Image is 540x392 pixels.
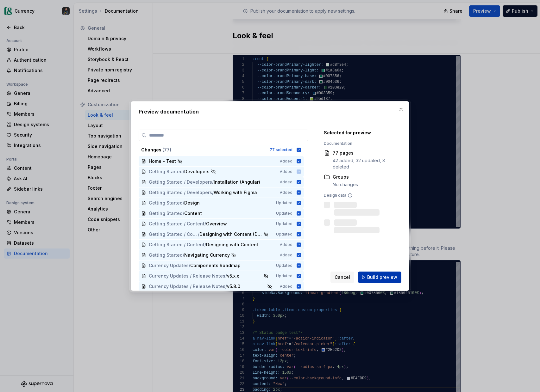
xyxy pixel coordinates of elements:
[149,273,225,279] span: Currency Updates / Release Notes
[149,242,204,248] span: Getting Started / Content
[189,262,190,269] span: /
[324,130,398,136] div: Selected for preview
[276,211,292,216] span: Updated
[324,141,398,146] div: Documentation
[183,210,184,217] span: /
[214,189,257,196] span: Working with Figma
[199,231,262,237] span: Designing with Content (DRAFT)
[212,179,214,185] span: /
[149,200,183,206] span: Getting Started
[206,221,227,227] span: Overview
[162,147,171,152] span: ( 77 )
[149,210,183,217] span: Getting Started
[225,283,227,290] span: /
[149,231,198,237] span: Getting Started / Content
[149,158,176,164] span: Home - Test
[367,274,397,280] span: Build preview
[330,272,354,283] button: Cancel
[149,252,183,258] span: Getting Started
[184,200,200,206] span: Design
[149,179,212,185] span: Getting Started / Developers
[333,157,398,170] div: 42 added, 32 updated, 3 deleted
[280,242,292,247] span: Added
[333,150,398,156] div: 77 pages
[204,242,206,248] span: /
[225,273,227,279] span: /
[139,108,401,115] h2: Preview documentation
[276,200,292,205] span: Updated
[149,221,204,227] span: Getting Started / Content
[280,284,292,289] span: Added
[280,180,292,185] span: Added
[183,252,184,258] span: /
[212,189,214,196] span: /
[190,262,241,269] span: Components Roadmap
[270,147,292,152] div: 77 selected
[333,174,358,180] div: Groups
[214,179,260,185] span: Installation (Angular)
[227,283,240,290] span: v5.8.0
[141,147,266,153] div: Changes
[280,159,292,164] span: Added
[183,200,184,206] span: /
[206,242,258,248] span: Designing with Content
[184,252,230,258] span: Navigating Currency
[280,253,292,258] span: Added
[204,221,206,227] span: /
[276,263,292,268] span: Updated
[280,190,292,195] span: Added
[276,273,292,279] span: Updated
[198,231,199,237] span: /
[276,232,292,237] span: Updated
[149,189,212,196] span: Getting Started / Developers
[227,273,240,279] span: v5.x.x
[276,221,292,226] span: Updated
[333,181,358,188] div: No changes
[335,274,350,280] span: Cancel
[184,210,202,217] span: Content
[358,272,401,283] button: Build preview
[149,262,189,269] span: Currency Updates
[149,283,225,290] span: Currency Updates / Release Notes
[324,193,398,198] div: Design data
